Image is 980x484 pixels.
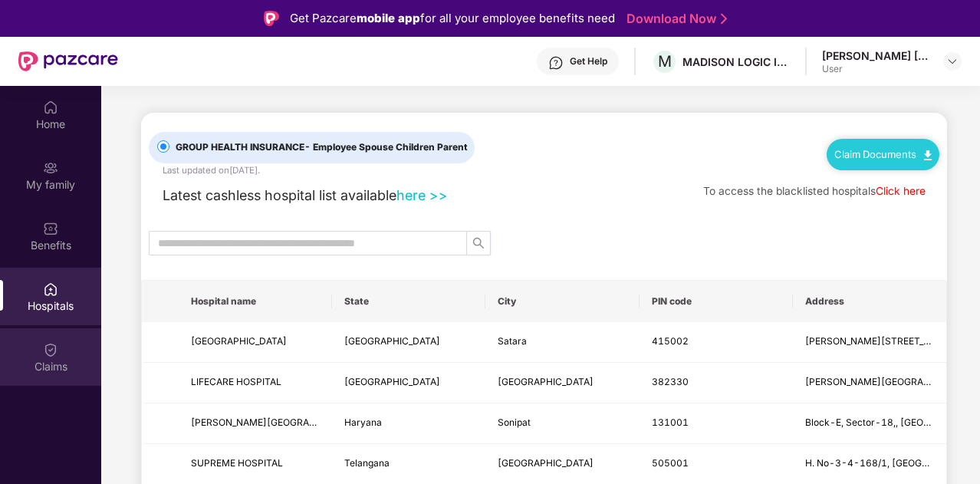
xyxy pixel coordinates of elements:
[396,187,448,203] a: here >>
[163,187,396,203] span: Latest cashless hospital list available
[793,281,946,322] th: Address
[179,281,332,322] th: Hospital name
[191,335,287,347] span: [GEOGRAPHIC_DATA]
[264,11,279,26] img: Logo
[498,457,594,469] span: [GEOGRAPHIC_DATA]
[793,363,946,403] td: ASHIRWAD AVENUE 1 ST FLOOR, HARIDARSHAN CROSS ROAD New Naroda
[43,282,58,297] img: svg+xml;base64,PHN2ZyBpZD0iSG9zcGl0YWxzIiB4bWxucz0iaHR0cDovL3d3dy53My5vcmcvMjAwMC9zdmciIHdpZHRoPS...
[332,363,485,403] td: Gujarat
[332,281,485,322] th: State
[163,163,260,177] div: Last updated on [DATE] .
[191,457,283,469] span: SUPREME HOSPITAL
[498,335,527,347] span: Satara
[834,148,932,160] a: Claim Documents
[805,295,934,308] span: Address
[179,322,332,363] td: MORAYA HOSPITAL & RESEARCH CENTRE
[924,150,932,160] img: svg+xml;base64,PHN2ZyB4bWxucz0iaHR0cDovL3d3dy53My5vcmcvMjAwMC9zdmciIHdpZHRoPSIxMC40IiBoZWlnaHQ9Ij...
[169,140,474,155] span: GROUP HEALTH INSURANCE
[658,52,672,71] span: M
[344,457,390,469] span: Telangana
[682,54,790,69] div: MADISON LOGIC INDIA PRIVATE LIMITED
[876,185,926,197] a: Click here
[640,281,793,322] th: PIN code
[43,160,58,176] img: svg+xml;base64,PHN2ZyB3aWR0aD0iMjAiIGhlaWdodD0iMjAiIHZpZXdCb3g9IjAgMCAyMCAyMCIgZmlsbD0ibm9uZSIgeG...
[570,55,607,67] div: Get Help
[822,63,929,75] div: User
[548,55,564,71] img: svg+xml;base64,PHN2ZyBpZD0iSGVscC0zMngzMiIgeG1sbnM9Imh0dHA6Ly93d3cudzMub3JnLzIwMDAvc3ZnIiB3aWR0aD...
[179,403,332,444] td: BHAGWAN DAS HOSPITAL
[793,403,946,444] td: Block-E, Sector-18,, Omaxe City
[805,335,971,347] span: [PERSON_NAME][STREET_ADDRESS]
[721,11,727,27] img: Stroke
[304,141,468,153] span: - Employee Spouse Children Parent
[43,100,58,115] img: svg+xml;base64,PHN2ZyBpZD0iSG9tZSIgeG1sbnM9Imh0dHA6Ly93d3cudzMub3JnLzIwMDAvc3ZnIiB3aWR0aD0iMjAiIG...
[626,11,722,27] a: Download Now
[485,281,639,322] th: City
[332,322,485,363] td: Maharashtra
[191,417,363,428] span: [PERSON_NAME][GEOGRAPHIC_DATA]
[344,335,440,347] span: [GEOGRAPHIC_DATA]
[498,376,594,387] span: [GEOGRAPHIC_DATA]
[498,417,531,428] span: Sonipat
[43,221,58,236] img: svg+xml;base64,PHN2ZyBpZD0iQmVuZWZpdHMiIHhtbG5zPSJodHRwOi8vd3d3LnczLm9yZy8yMDAwL3N2ZyIgd2lkdGg9Ij...
[703,185,876,197] span: To access the blacklisted hospitals
[652,335,689,347] span: 415002
[344,417,382,428] span: Haryana
[946,55,959,67] img: svg+xml;base64,PHN2ZyBpZD0iRHJvcGRvd24tMzJ4MzIiIHhtbG5zPSJodHRwOi8vd3d3LnczLm9yZy8yMDAwL3N2ZyIgd2...
[290,9,615,28] div: Get Pazcare for all your employee benefits need
[18,51,118,71] img: New Pazcare Logo
[652,417,689,428] span: 131001
[485,322,639,363] td: Satara
[43,342,58,357] img: svg+xml;base64,PHN2ZyBpZD0iQ2xhaW0iIHhtbG5zPSJodHRwOi8vd3d3LnczLm9yZy8yMDAwL3N2ZyIgd2lkdGg9IjIwIi...
[332,403,485,444] td: Haryana
[191,376,281,387] span: LIFECARE HOSPITAL
[485,403,639,444] td: Sonipat
[485,363,639,403] td: Ahmedabad
[822,48,929,63] div: [PERSON_NAME] [PERSON_NAME]
[179,363,332,403] td: LIFECARE HOSPITAL
[191,295,320,308] span: Hospital name
[467,237,490,249] span: search
[466,231,491,255] button: search
[652,376,689,387] span: 382330
[793,322,946,363] td: Surve No 21, Satara Koregaon Road
[357,11,420,25] strong: mobile app
[344,376,440,387] span: [GEOGRAPHIC_DATA]
[652,457,689,469] span: 505001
